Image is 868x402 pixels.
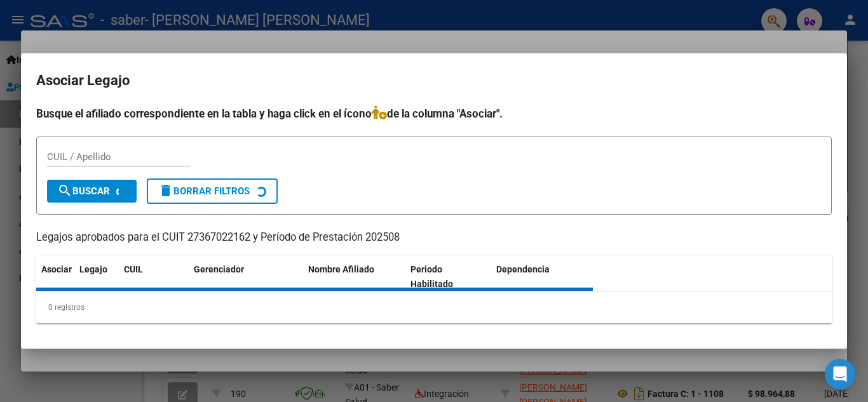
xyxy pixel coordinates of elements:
div: Open Intercom Messenger [825,359,855,389]
h2: Asociar Legajo [36,69,832,93]
h4: Busque el afiliado correspondiente en la tabla y haga click en el ícono de la columna "Asociar". [36,105,832,122]
span: Periodo Habilitado [410,264,453,289]
span: CUIL [124,264,143,274]
datatable-header-cell: Periodo Habilitado [405,256,491,298]
p: Legajos aprobados para el CUIT 27367022162 y Período de Prestación 202508 [36,230,832,246]
datatable-header-cell: Gerenciador [189,256,303,298]
span: Borrar Filtros [158,185,250,197]
button: Buscar [47,180,137,203]
datatable-header-cell: Asociar [36,256,74,298]
span: Dependencia [496,264,550,274]
datatable-header-cell: Nombre Afiliado [303,256,405,298]
span: Legajo [79,264,107,274]
button: Borrar Filtros [147,178,278,204]
mat-icon: search [57,183,72,198]
span: Gerenciador [194,264,244,274]
datatable-header-cell: CUIL [119,256,189,298]
span: Nombre Afiliado [308,264,374,274]
datatable-header-cell: Dependencia [491,256,593,298]
div: 0 registros [36,291,832,323]
span: Buscar [57,185,110,197]
datatable-header-cell: Legajo [74,256,119,298]
span: Asociar [41,264,72,274]
mat-icon: delete [158,183,173,198]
